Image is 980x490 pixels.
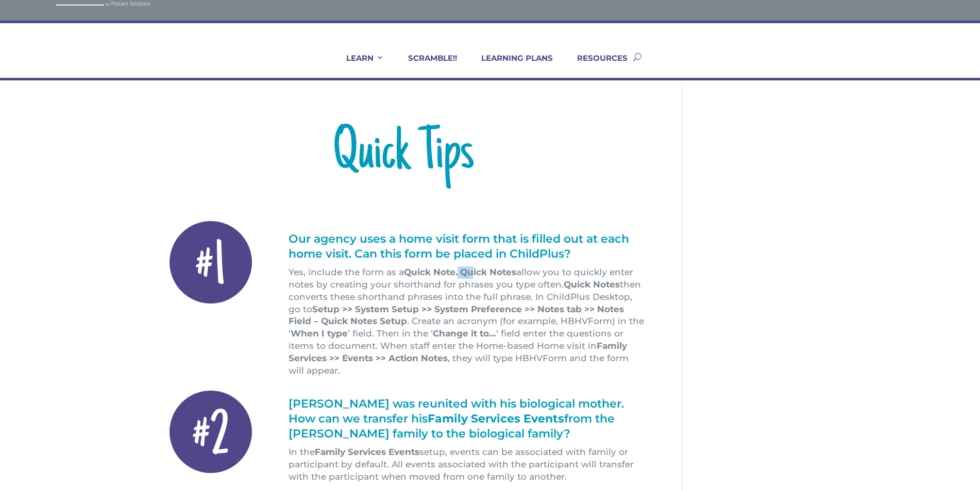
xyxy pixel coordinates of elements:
[289,232,646,266] h1: Our agency uses a home visit form that is filled out at each home visit. Can this form be placed ...
[428,412,564,426] strong: Family Services Events
[291,328,348,339] strong: When I type
[433,328,496,339] strong: Change it to…
[564,279,620,290] strong: Quick Notes
[170,391,252,473] div: #2
[170,221,252,303] div: #1
[289,446,646,483] p: In the setup, events can be associated with family or participant by default. All events associat...
[333,53,384,78] a: LEARN
[468,53,553,78] a: LEARNING PLANS
[404,267,516,277] strong: Quick Note. Quick Notes
[315,447,419,457] strong: Family Services Events
[289,397,646,446] h1: [PERSON_NAME] was reunited with his biological mother. How can we transfer his from the [PERSON_N...
[289,304,624,327] strong: Setup >> System Setup >> System Preference >> Notes tab >> Notes Field – Quick Notes Setup
[564,53,628,78] a: RESOURCES
[289,266,646,377] p: Yes, include the form as a allow you to quickly enter notes by creating your shorthand for phrase...
[395,53,457,78] a: SCRAMBLE!!
[160,124,646,191] h1: Quick Tips
[289,341,627,363] strong: Family Services >> Events >> Action Notes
